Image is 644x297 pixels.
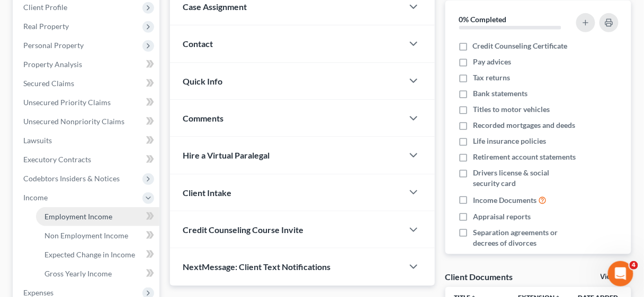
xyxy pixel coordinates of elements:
[15,55,159,74] a: Property Analysis
[608,261,633,286] iframe: Intercom live chat
[23,288,53,297] span: Expenses
[23,22,69,31] span: Real Property
[473,152,576,162] span: Retirement account statements
[473,104,550,115] span: Titles to motor vehicles
[183,262,330,272] span: NextMessage: Client Text Notifications
[473,88,527,99] span: Bank statements
[183,225,303,235] span: Credit Counseling Course Invite
[15,131,159,150] a: Lawsuits
[23,136,52,145] span: Lawsuits
[23,60,82,69] span: Property Analysis
[44,250,135,259] span: Expected Change in Income
[473,168,576,189] span: Drivers license & social security card
[630,261,638,270] span: 4
[473,136,546,146] span: Life insurance policies
[23,193,48,202] span: Income
[601,273,627,281] a: View All
[183,188,231,198] span: Client Intake
[183,39,213,49] span: Contact
[183,2,247,12] span: Case Assignment
[473,41,568,51] span: Credit Counseling Certificate
[44,212,112,221] span: Employment Income
[15,112,159,131] a: Unsecured Nonpriority Claims
[44,269,112,278] span: Gross Yearly Income
[36,264,159,283] a: Gross Yearly Income
[473,195,536,206] span: Income Documents
[23,41,84,50] span: Personal Property
[183,113,223,123] span: Comments
[23,3,67,12] span: Client Profile
[36,245,159,264] a: Expected Change in Income
[15,93,159,112] a: Unsecured Priority Claims
[36,207,159,226] a: Employment Income
[183,150,270,160] span: Hire a Virtual Paralegal
[473,72,510,83] span: Tax returns
[15,150,159,169] a: Executory Contracts
[445,271,513,282] div: Client Documents
[23,174,120,183] span: Codebtors Insiders & Notices
[44,231,128,240] span: Non Employment Income
[473,57,511,67] span: Pay advices
[15,74,159,93] a: Secured Claims
[459,15,507,24] strong: 0% Completed
[36,226,159,245] a: Non Employment Income
[473,211,531,222] span: Appraisal reports
[23,155,91,164] span: Executory Contracts
[23,79,74,88] span: Secured Claims
[23,117,124,126] span: Unsecured Nonpriority Claims
[473,120,575,131] span: Recorded mortgages and deeds
[23,98,111,107] span: Unsecured Priority Claims
[183,76,222,86] span: Quick Info
[473,227,576,248] span: Separation agreements or decrees of divorces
